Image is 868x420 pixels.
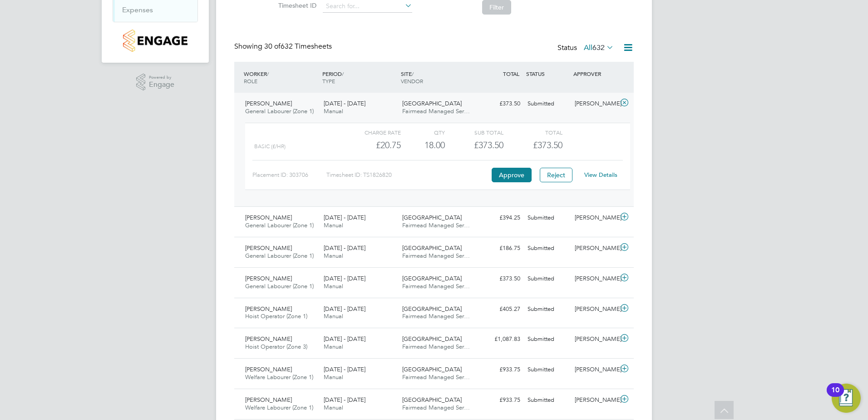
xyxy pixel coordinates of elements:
span: Manual [324,107,343,115]
a: Go to home page [113,30,198,52]
span: [PERSON_NAME] [245,365,292,373]
span: Fairmead Managed Ser… [402,282,470,290]
span: [GEOGRAPHIC_DATA] [402,100,462,107]
span: [DATE] - [DATE] [324,396,365,404]
a: Expenses [122,5,153,14]
div: £373.50 [445,138,503,153]
span: Welfare Labourer (Zone 1) [245,373,313,381]
a: View Details [584,171,617,179]
div: Submitted [524,96,571,111]
span: [GEOGRAPHIC_DATA] [402,244,462,252]
span: [GEOGRAPHIC_DATA] [402,214,462,221]
label: Timesheet ID [276,1,316,10]
span: [PERSON_NAME] [245,396,292,404]
span: General Labourer (Zone 1) [245,221,314,229]
span: Hoist Operator (Zone 3) [245,343,307,350]
span: [PERSON_NAME] [245,335,292,343]
div: 18.00 [401,138,445,153]
img: countryside-properties-logo-retina.png [123,30,187,52]
div: £373.50 [477,271,524,286]
div: [PERSON_NAME] [571,96,618,111]
span: Fairmead Managed Ser… [402,404,470,411]
span: Manual [324,282,343,290]
span: 632 Timesheets [264,42,332,51]
div: WORKER [242,65,320,89]
span: [DATE] - [DATE] [324,275,365,282]
span: Basic (£/HR) [254,143,286,150]
div: [PERSON_NAME] [571,210,618,225]
span: 30 of [264,42,281,51]
div: Submitted [524,393,571,408]
label: All [584,43,614,52]
div: £186.75 [477,241,524,256]
span: Manual [324,221,343,229]
span: Powered by [149,74,174,81]
span: [GEOGRAPHIC_DATA] [402,396,462,404]
div: STATUS [524,65,571,82]
span: TYPE [322,77,335,85]
span: [GEOGRAPHIC_DATA] [402,365,462,373]
span: Manual [324,343,343,350]
div: Showing [234,42,334,51]
a: Powered byEngage [136,74,175,91]
button: Open Resource Center, 10 new notifications [832,384,861,413]
span: General Labourer (Zone 1) [245,252,314,260]
div: Submitted [524,362,571,377]
div: Submitted [524,302,571,317]
span: Manual [324,252,343,260]
span: [PERSON_NAME] [245,305,292,313]
span: [DATE] - [DATE] [324,335,365,343]
span: / [412,70,414,77]
div: Submitted [524,332,571,347]
span: [GEOGRAPHIC_DATA] [402,335,462,343]
span: Hoist Operator (Zone 1) [245,312,307,320]
span: [DATE] - [DATE] [324,365,365,373]
span: [PERSON_NAME] [245,244,292,252]
div: £20.75 [342,138,401,153]
span: [DATE] - [DATE] [324,214,365,221]
span: [PERSON_NAME] [245,100,292,107]
span: Welfare Labourer (Zone 1) [245,404,313,411]
span: Fairmead Managed Ser… [402,252,470,260]
div: Status [557,42,616,55]
div: Placement ID: 303706 [252,168,326,182]
div: PERIOD [320,65,399,89]
span: / [267,70,269,77]
div: 10 [831,390,839,402]
span: Fairmead Managed Ser… [402,107,470,115]
span: Fairmead Managed Ser… [402,373,470,381]
span: [DATE] - [DATE] [324,100,365,107]
span: Manual [324,404,343,411]
button: Reject [540,168,572,182]
span: General Labourer (Zone 1) [245,107,314,115]
div: Timesheet ID: TS1826820 [326,168,489,182]
span: 632 [592,43,605,52]
div: [PERSON_NAME] [571,332,618,347]
span: [GEOGRAPHIC_DATA] [402,305,462,313]
span: [DATE] - [DATE] [324,244,365,252]
span: Engage [149,81,174,89]
div: [PERSON_NAME] [571,241,618,256]
div: £373.50 [477,96,524,111]
div: [PERSON_NAME] [571,302,618,317]
div: APPROVER [571,65,618,82]
span: [DATE] - [DATE] [324,305,365,313]
div: £405.27 [477,302,524,317]
span: [PERSON_NAME] [245,275,292,282]
span: Fairmead Managed Ser… [402,343,470,350]
span: General Labourer (Zone 1) [245,282,314,290]
span: Fairmead Managed Ser… [402,312,470,320]
div: Charge rate [342,127,401,138]
div: SITE [399,65,477,89]
div: Submitted [524,271,571,286]
span: Manual [324,312,343,320]
span: Fairmead Managed Ser… [402,221,470,229]
span: TOTAL [503,70,519,77]
div: £394.25 [477,210,524,225]
div: Sub Total [445,127,503,138]
span: VENDOR [401,77,423,85]
span: Manual [324,373,343,381]
div: [PERSON_NAME] [571,393,618,408]
div: £933.75 [477,393,524,408]
div: [PERSON_NAME] [571,271,618,286]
